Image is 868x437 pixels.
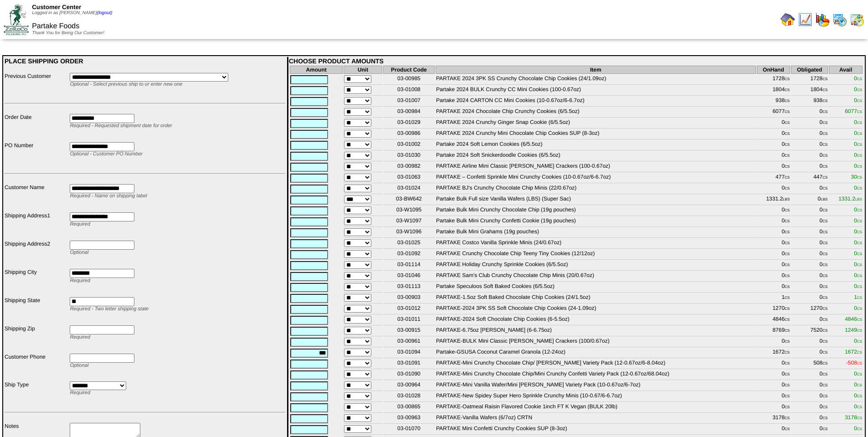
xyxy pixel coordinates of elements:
span: CS [785,252,790,256]
td: PARTAKE 2024 Chocolate Chip Crunchy Cookies (6/5.5oz) [436,108,756,118]
td: 1728 [791,75,828,85]
td: PARTAKE-2024 3PK SS Soft Chocolate Chip Cookies (24-1.09oz) [436,304,756,314]
td: PARTAKE BJ's Crunchy Chocolate Chip Minis (22/0.67oz) [436,184,756,194]
td: PARTAKE-Mini Crunchy Chocolate Chip/Mini Crunchy Confetti Variety Pack (12-0.67oz/68.04oz) [436,370,756,380]
span: CS [785,241,790,245]
td: PARTAKE 2024 Crunchy Ginger Snap Cookie (6/5.5oz) [436,118,756,129]
td: Shipping Zip [4,325,68,352]
td: 03-01114 [383,261,435,271]
td: PARTAKE 2024 Crunchy Mini Chocolate Chip Cookies SUP (8-3oz) [436,129,756,139]
td: 03-01029 [383,118,435,129]
span: Optional [70,250,88,255]
span: CS [857,329,862,333]
span: CS [785,318,790,322]
td: PARTAKE Crunchy Chocolate Chip Teeny Tiny Cookies (12/12oz) [436,250,756,260]
td: 0 [791,261,828,271]
td: 938 [757,97,791,107]
td: 0 [791,381,828,391]
td: 1270 [791,304,828,314]
td: 03-00964 [383,381,435,391]
span: 0 [854,130,862,136]
span: CS [822,88,827,92]
span: CS [785,99,790,103]
td: Partake 2024 Soft Snickerdoodle Cookies (6/5.5oz) [436,151,756,161]
span: Logged in as [PERSON_NAME] [32,10,112,15]
td: PARTAKE Holiday Crunchy Sprinkle Cookies (6/5.5oz) [436,261,756,271]
td: 03-01063 [383,173,435,183]
td: 0 [757,184,791,194]
span: 0 [854,217,862,224]
img: calendarinout.gif [850,12,864,27]
td: 0 [757,129,791,139]
td: 1672 [757,348,791,358]
span: CS [822,186,827,190]
span: CS [857,165,862,169]
td: 7520 [791,326,828,336]
td: 03-00984 [383,108,435,118]
span: LBS [855,197,862,201]
td: 0 [791,151,828,161]
td: 03-00865 [383,403,435,413]
span: 0 [854,152,862,158]
td: 0 [791,217,828,227]
span: CS [822,361,827,365]
td: 03-01012 [383,304,435,314]
span: CS [857,296,862,300]
span: CS [822,99,827,103]
td: 0 [791,370,828,380]
span: CS [822,339,827,344]
span: CS [857,132,862,136]
span: CS [822,350,827,355]
span: CS [857,394,862,398]
span: Optional [70,363,88,368]
td: 0 [791,195,828,205]
td: 0 [757,217,791,227]
span: CS [822,121,827,125]
td: 0 [757,261,791,271]
span: 0 [854,119,862,125]
span: CS [857,339,862,344]
span: 0 [854,338,862,344]
span: CS [857,416,862,420]
span: 0 [854,261,862,267]
span: CS [785,394,790,398]
span: CS [857,252,862,256]
td: 0 [757,283,791,293]
th: Item [436,66,756,74]
td: PARTAKE-Oatmeal Raisin Flavored Cookie 1inch FT K Vegan (BULK 20lb) [436,403,756,413]
td: 1804 [791,86,828,96]
span: 4846 [845,316,862,322]
span: CS [857,121,862,125]
span: CS [785,208,790,212]
span: CS [785,110,790,114]
td: 0 [757,272,791,282]
span: 0 [854,392,862,399]
img: graph.gif [815,12,830,27]
span: LBS [821,197,827,201]
td: Partake Bulk Mini Grahams (19g pouches) [436,228,756,238]
td: Partake 2024 Soft Lemon Cookies (6/5.5oz) [436,140,756,150]
td: 03-01007 [383,97,435,107]
span: CS [857,99,862,103]
td: Shipping City [4,268,68,296]
span: CS [785,121,790,125]
td: 03-01011 [383,315,435,325]
td: Partake Speculoos Soft Baked Cookies (6/5.5oz) [436,283,756,293]
span: 1249 [845,327,862,333]
div: PLACE SHIPPING ORDER [5,57,286,65]
span: Optional - Select previous ship to or enter new one [70,82,182,87]
span: CS [822,383,827,387]
td: 03-01092 [383,250,435,260]
td: PARTAKE – Confetti Sprinkle Mini Crunchy Cookies (10-0.67oz/6-6.7oz) [436,173,756,183]
td: 03-W1096 [383,228,435,238]
span: CS [857,318,862,322]
span: 0 [854,141,862,147]
td: 03-00903 [383,293,435,303]
td: 0 [757,140,791,150]
td: Partake Bulk Mini Crunchy Chocolate Chip (19g pouches) [436,206,756,216]
td: 03-W1095 [383,206,435,216]
td: 0 [791,348,828,358]
td: 447 [791,173,828,183]
td: 0 [757,162,791,172]
span: 3178 [845,414,862,421]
